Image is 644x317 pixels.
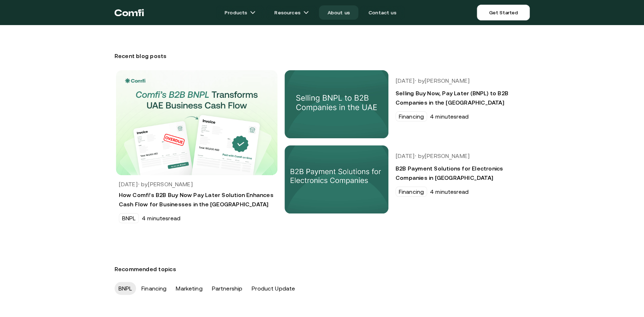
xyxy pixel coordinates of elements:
h5: [DATE] · by [PERSON_NAME] [396,153,521,159]
h3: B2B Payment Solutions for Electronics Companies in [GEOGRAPHIC_DATA] [396,164,521,182]
img: Learn about the benefits of Buy Now, Pay Later (BNPL)for B2B companies in the UAE and how embedde... [285,70,388,138]
a: Contact us [360,5,405,20]
a: About us [319,5,358,20]
div: Marketing [172,282,206,295]
a: In recent years, the Buy Now Pay Later (BNPL) market has seen significant growth, especially in t... [115,69,279,227]
div: Product Update [248,282,299,295]
h3: Recommended topics [115,263,530,275]
h6: 4 minutes read [430,188,469,195]
p: BNPL [122,215,136,221]
a: Learn about the benefits of Buy Now, Pay Later (BNPL)for B2B companies in the UAE and how embedde... [283,69,530,140]
a: Return to the top of the Comfi home page [115,2,144,23]
h5: [DATE] · by [PERSON_NAME] [119,182,275,186]
h3: How Comfi’s B2B Buy Now Pay Later Solution Enhances Cash Flow for Businesses in the [GEOGRAPHIC_D... [119,190,275,209]
a: Learn how B2B payment solutions are changing the UAE electronics industry. Learn about trends, ch... [283,144,530,215]
h6: 4 minutes read [430,113,469,120]
h5: [DATE] · by [PERSON_NAME] [396,77,521,84]
p: Financing [399,113,424,120]
h3: Recent blog posts [115,50,530,62]
img: Learn how B2B payment solutions are changing the UAE electronics industry. Learn about trends, ch... [285,145,388,213]
a: Productsarrow icons [216,5,264,20]
a: Get Started [477,5,529,20]
div: Partnership [208,282,247,295]
a: Resourcesarrow icons [266,5,317,20]
img: In recent years, the Buy Now Pay Later (BNPL) market has seen significant growth, especially in t... [116,70,277,175]
h3: Selling Buy Now, Pay Later (BNPL) to B2B Companies in the [GEOGRAPHIC_DATA] [396,88,521,107]
p: Financing [399,188,424,195]
h6: 4 minutes read [142,215,180,221]
div: Financing [137,282,170,295]
img: arrow icons [303,10,309,15]
img: arrow icons [250,10,256,15]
